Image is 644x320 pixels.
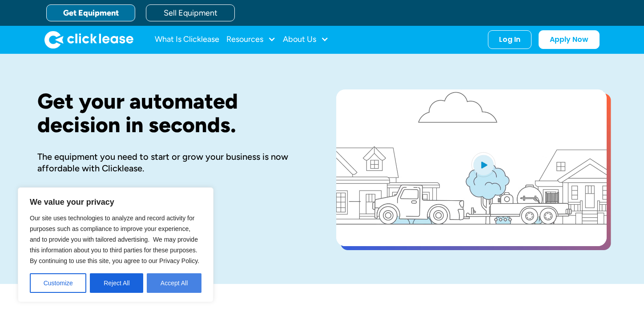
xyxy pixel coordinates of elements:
[46,4,135,21] a: Get Equipment
[283,31,329,49] div: About Us
[146,4,235,21] a: Sell Equipment
[336,89,607,246] a: open lightbox
[37,89,308,137] h1: Get your automated decision in seconds.
[30,273,86,293] button: Customize
[539,30,600,49] a: Apply Now
[44,31,133,49] a: home
[226,31,276,49] div: Resources
[155,31,219,49] a: What Is Clicklease
[44,31,133,49] img: Clicklease logo
[499,35,520,44] div: Log In
[30,215,199,264] span: Our site uses technologies to analyze and record activity for purposes such as compliance to impr...
[37,151,308,174] div: The equipment you need to start or grow your business is now affordable with Clicklease.
[18,187,213,302] div: We value your privacy
[30,197,201,207] p: We value your privacy
[147,273,201,293] button: Accept All
[471,152,495,177] img: Blue play button logo on a light blue circular background
[90,273,143,293] button: Reject All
